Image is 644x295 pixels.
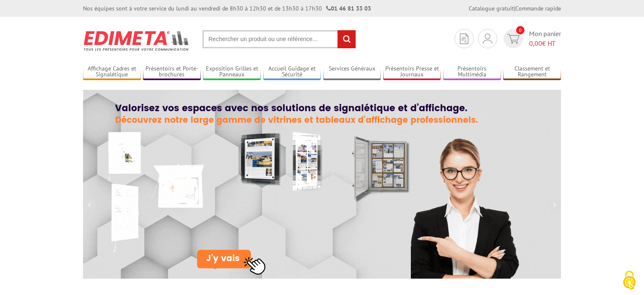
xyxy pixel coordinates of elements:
a: Présentoirs Presse et Journaux [383,65,441,79]
img: devis rapide [483,34,492,44]
a: devis rapide 0 Mon panier 0,00€ HT [501,29,561,48]
span: 0,00 [529,39,542,47]
a: Présentoirs et Porte-brochures [143,65,201,79]
span: 0 [516,26,525,34]
a: Classement et Rangement [503,65,561,79]
a: Exposition Grilles et Panneaux [203,65,261,79]
a: Accueil Guidage et Sécurité [263,65,321,79]
strong: 01 46 81 33 03 [326,5,371,12]
a: Catalogue gratuit [469,5,514,12]
input: rechercher [338,30,356,48]
a: Services Généraux [323,65,381,79]
input: Rechercher un produit ou une référence... [203,30,356,48]
a: Affichage Cadres et Signalétique [83,65,141,79]
img: Cookies (fenêtre modale) [619,270,640,291]
div: | [469,4,561,13]
div: Nos équipes sont à votre service du lundi au vendredi de 8h30 à 12h30 et de 13h30 à 17h30 [83,4,371,13]
a: Commande rapide [515,5,561,12]
img: devis rapide [507,34,519,44]
span: € HT [529,39,561,48]
img: Présentoir, panneau, stand - Edimeta - PLV, affichage, mobilier bureau, entreprise [83,25,190,56]
button: Cookies (fenêtre modale) [615,266,644,295]
span: Mon panier [529,29,561,48]
img: devis rapide [460,34,468,44]
a: Présentoirs Multimédia [443,65,501,79]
